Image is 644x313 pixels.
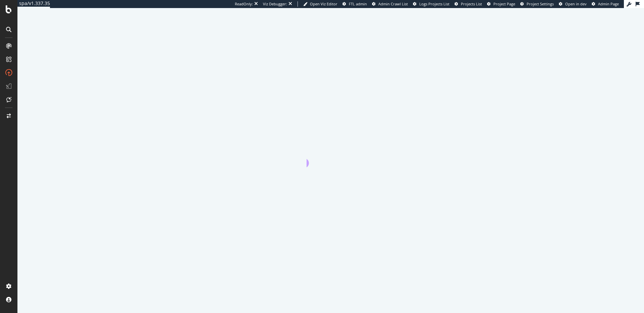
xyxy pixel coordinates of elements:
div: ReadOnly: [235,1,253,7]
span: FTL admin [349,1,367,6]
span: Logs Projects List [419,1,449,6]
a: Project Page [487,1,515,7]
a: FTL admin [342,1,367,7]
span: Open Viz Editor [310,1,337,6]
span: Admin Page [598,1,619,6]
a: Admin Crawl List [372,1,408,7]
span: Projects List [461,1,482,6]
a: Open in dev [559,1,587,7]
span: Project Page [493,1,515,6]
div: animation [307,143,355,167]
a: Project Settings [520,1,554,7]
div: Viz Debugger: [263,1,287,7]
a: Logs Projects List [413,1,449,7]
a: Open Viz Editor [303,1,337,7]
a: Projects List [454,1,482,7]
span: Open in dev [565,1,587,6]
span: Project Settings [527,1,554,6]
a: Admin Page [592,1,619,7]
span: Admin Crawl List [378,1,408,6]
